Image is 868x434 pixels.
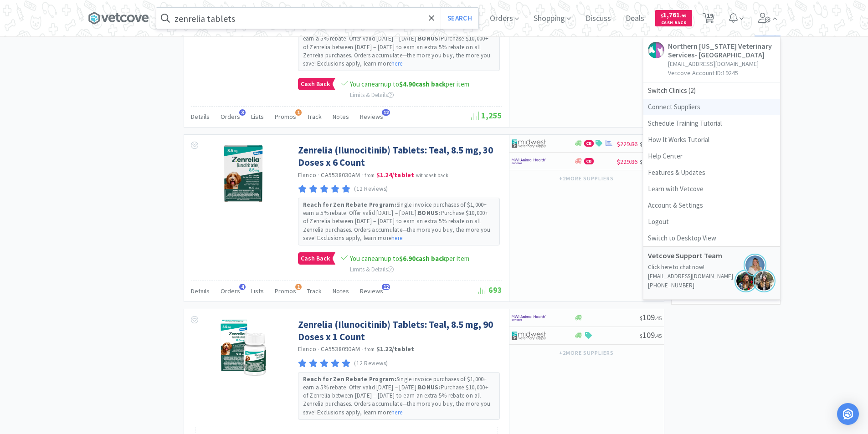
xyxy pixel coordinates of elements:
span: You can earn up to per item [350,254,469,263]
div: Open Intercom Messenger [837,403,859,425]
span: Track [307,112,322,121]
a: How It Works Tutorial [643,132,780,148]
a: Deals [622,15,648,23]
span: 4 [239,284,246,290]
span: from [365,346,375,352]
strong: Reach for Zen Rebate Program: [303,375,396,383]
span: 222 [640,138,662,148]
img: 4dd14cff54a648ac9e977f0c5da9bc2e_5.png [512,137,546,150]
p: Single invoice purchases of $1,000+ earn a 5% rebate. Offer valid [DATE] – [DATE]. Purchase $10,0... [303,201,495,242]
strong: cash back [399,80,446,88]
img: 4dd14cff54a648ac9e977f0c5da9bc2e_5.png [512,329,546,342]
span: CA5538030AM [321,171,360,179]
strong: BONUS: [418,209,441,217]
a: Zenrelia (Ilunocitinib) Tablets: Teal, 8.5 mg, 30 Doses x 6 Count [298,144,500,169]
span: 12 [382,109,390,116]
span: $4.90 [399,80,416,88]
p: [EMAIL_ADDRESS][DOMAIN_NAME] [648,272,776,281]
a: Account & Settings [643,197,780,214]
span: $229.86 [617,140,637,148]
p: (12 Reviews) [354,184,388,194]
span: 1,761 [661,10,687,19]
span: 693 [478,285,502,295]
a: Switch to Desktop View [643,230,780,246]
span: Orders [221,287,240,295]
span: with cash back [416,172,448,179]
span: CA5538090AM [321,345,360,353]
span: Lists [251,112,264,121]
span: . 45 [655,332,662,339]
strong: BONUS: [418,35,441,42]
img: f6b2451649754179b5b4e0c70c3f7cb0_2.png [512,311,546,325]
a: Discuss [582,15,615,23]
a: Features & Updates [643,164,780,181]
button: +2more suppliers [555,347,618,359]
button: Search [441,8,478,29]
span: 1 [295,284,302,290]
p: Single invoice purchases of $1,000+ earn a 5% rebate. Offer valid [DATE] – [DATE]. Purchase $10,0... [303,375,495,417]
a: Schedule Training Tutorial [643,115,780,132]
span: 1,255 [471,110,502,121]
p: [PHONE_NUMBER] [648,281,776,290]
span: $6.90 [399,254,416,263]
strong: Reach for Zen Rebate Program: [303,201,396,209]
img: f6b2451649754179b5b4e0c70c3f7cb0_2.png [512,154,546,168]
a: Connect Suppliers [643,99,780,115]
strong: $1.24 / tablet [376,171,415,179]
img: hannah.png [753,270,776,292]
span: 109 [640,330,662,340]
span: · [361,171,363,179]
strong: cash back [399,254,446,263]
input: Search by item, sku, manufacturer, ingredient, size... [156,8,478,29]
span: 1 [295,109,302,116]
span: Notes [333,112,349,121]
a: here. [391,234,404,242]
a: Northern [US_STATE] Veterinary Services- [GEOGRAPHIC_DATA][EMAIL_ADDRESS][DOMAIN_NAME]Vetcove Acc... [643,37,780,82]
span: · [318,171,319,179]
span: $ [640,332,642,339]
span: Promos [275,112,296,121]
p: (12 Reviews) [354,359,388,368]
span: Reviews [360,112,383,121]
a: Zenrelia (Ilunocitinib) Tablets: Teal, 8.5 mg, 90 Doses x 1 Count [298,318,500,343]
span: · [318,345,319,353]
span: $ [640,158,642,165]
span: Cash Back [298,253,332,264]
span: Cash Back [661,20,687,26]
span: $ [640,315,642,322]
p: Single invoice purchases of $1,000+ earn a 5% rebate. Offer valid [DATE] – [DATE]. Purchase $10,0... [303,26,495,68]
span: 3 [239,109,246,116]
span: 222 [640,156,662,166]
span: Switch Clinics ( 2 ) [643,82,780,99]
span: from [365,172,375,179]
span: Lists [251,287,264,295]
span: 12 [382,284,390,290]
span: Orders [221,112,240,121]
span: Limits & Details [350,91,394,99]
span: 109 [640,312,662,322]
span: $ [661,13,663,19]
img: bridget.png [744,254,766,276]
span: Reviews [360,287,383,295]
span: Details [191,287,210,295]
p: Vetcove Account ID: 19245 [668,68,776,77]
span: Track [307,287,322,295]
button: +2more suppliers [555,172,618,185]
strong: BONUS: [418,383,441,391]
span: Limits & Details [350,266,394,273]
a: Help Center [643,148,780,164]
span: Details [191,112,210,121]
strong: $1.22 / tablet [376,345,415,353]
a: $1,761.95Cash Back [655,6,692,31]
span: Promos [275,287,296,295]
span: . 45 [655,315,662,322]
a: Elanco [298,345,317,353]
a: Learn with Vetcove [643,181,780,197]
span: . 95 [680,13,687,19]
span: You can earn up to per item [350,80,469,88]
a: Click here to chat now! [648,263,704,271]
span: CB [585,141,593,146]
span: · [361,345,363,353]
span: Cash Back [298,78,332,90]
span: $ [640,141,642,148]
